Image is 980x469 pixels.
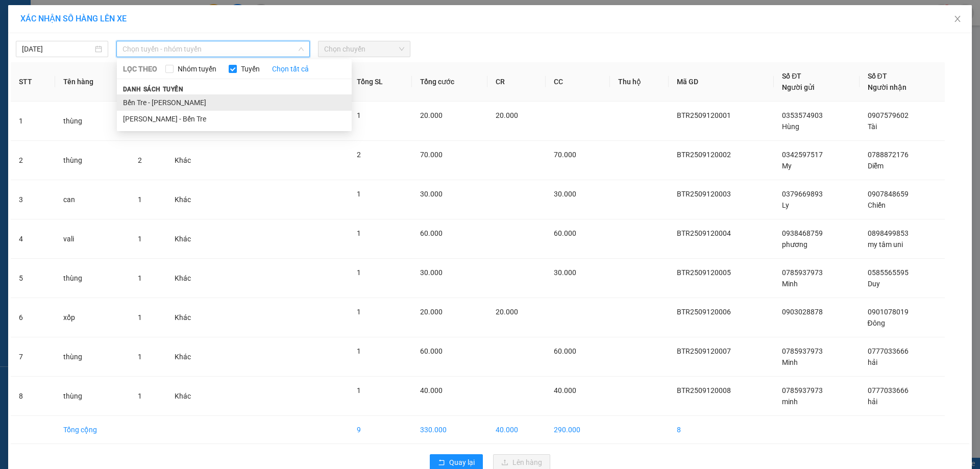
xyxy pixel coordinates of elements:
[357,190,361,198] span: 1
[357,308,361,316] span: 1
[138,156,142,164] span: 2
[357,151,361,159] span: 2
[487,62,546,102] th: CR
[97,9,246,21] div: [GEOGRAPHIC_DATA]
[20,14,127,23] span: XÁC NHẬN SỐ HÀNG LÊN XE
[11,219,55,259] td: 4
[782,83,815,91] span: Người gửi
[554,190,576,198] span: 30.000
[298,46,304,52] span: down
[55,259,130,298] td: thùng
[782,122,799,131] span: Hùng
[677,308,731,316] span: BTR2509120006
[546,62,610,102] th: CC
[868,347,909,355] span: 0777033666
[782,308,823,316] span: 0903028878
[138,235,142,243] span: 1
[412,62,487,102] th: Tổng cước
[166,298,215,337] td: Khác
[420,268,443,277] span: 30.000
[97,33,246,47] div: 0938095498
[782,229,823,237] span: 0938468759
[55,337,130,377] td: thùng
[166,141,215,180] td: Khác
[22,43,93,55] input: 13/09/2025
[412,416,487,444] td: 330.000
[420,151,443,159] span: 70.000
[55,219,130,259] td: vali
[357,386,361,394] span: 1
[166,377,215,416] td: Khác
[782,358,798,366] span: Minh
[122,41,304,57] span: Chọn tuyến - nhóm tuyến
[868,308,909,316] span: 0901078019
[420,308,443,316] span: 20.000
[554,229,576,237] span: 60.000
[677,190,731,198] span: BTR2509120003
[868,386,909,394] span: 0777033666
[9,10,24,20] span: Gửi:
[420,111,443,119] span: 20.000
[496,308,518,316] span: 20.000
[868,122,877,131] span: Tài
[868,162,884,170] span: Diễm
[438,459,445,467] span: rollback
[782,268,823,277] span: 0785937973
[487,416,546,444] td: 40.000
[669,62,774,102] th: Mã GD
[782,190,823,198] span: 0379669893
[97,21,246,33] div: diện
[166,180,215,219] td: Khác
[782,72,801,80] span: Số ĐT
[868,240,903,249] span: my tâm uni
[677,268,731,277] span: BTR2509120005
[943,5,972,34] button: Close
[349,416,412,444] td: 9
[868,72,887,80] span: Số ĐT
[677,151,731,159] span: BTR2509120002
[11,141,55,180] td: 2
[782,398,798,406] span: minh
[349,62,412,102] th: Tổng SL
[868,83,906,91] span: Người nhận
[123,63,157,75] span: LỌC THEO
[11,180,55,219] td: 3
[357,347,361,355] span: 1
[138,195,142,204] span: 1
[546,416,610,444] td: 290.000
[868,268,909,277] span: 0585565595
[138,353,142,361] span: 1
[55,377,130,416] td: thùng
[782,162,792,170] span: My
[554,386,576,394] span: 40.000
[97,53,112,64] span: DĐ:
[357,229,361,237] span: 1
[554,268,576,277] span: 30.000
[166,219,215,259] td: Khác
[11,377,55,416] td: 8
[97,47,246,83] span: bv [GEOGRAPHIC_DATA]
[677,229,731,237] span: BTR2509120004
[11,259,55,298] td: 5
[782,111,823,119] span: 0353574903
[868,111,909,119] span: 0907579602
[420,229,443,237] span: 60.000
[55,298,130,337] td: xốp
[174,63,220,75] span: Nhóm tuyến
[554,347,576,355] span: 60.000
[138,274,142,282] span: 1
[237,63,264,75] span: Tuyến
[138,313,142,322] span: 1
[782,280,798,288] span: Minh
[868,319,885,327] span: Đông
[782,240,807,249] span: phương
[117,111,352,127] li: [PERSON_NAME] - Bến Tre
[117,94,352,111] li: Bến Tre - [PERSON_NAME]
[55,180,130,219] td: can
[554,151,576,159] span: 70.000
[11,337,55,377] td: 7
[420,347,443,355] span: 60.000
[782,201,789,209] span: Ly
[782,347,823,355] span: 0785937973
[420,386,443,394] span: 40.000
